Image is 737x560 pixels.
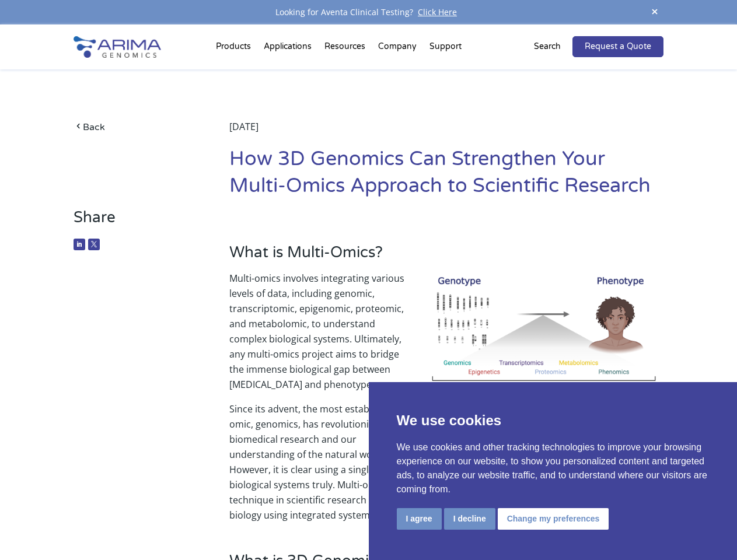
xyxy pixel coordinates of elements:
button: I decline [444,508,495,530]
h3: What is Multi-Omics? [229,243,663,271]
p: We use cookies and other tracking technologies to improve your browsing experience on our website... [397,440,710,496]
p: Multi-omics involves integrating various levels of data, including genomic, transcriptomic, epige... [229,271,663,401]
h1: How 3D Genomics Can Strengthen Your Multi-Omics Approach to Scientific Research [229,146,663,208]
a: Back [74,119,197,135]
div: Looking for Aventa Clinical Testing? [74,5,663,20]
a: Click Here [413,6,462,17]
p: We use cookies [397,410,710,431]
h3: Share [74,208,197,236]
a: Request a Quote [572,36,663,57]
button: Change my preferences [498,508,609,530]
p: Search [534,39,561,54]
img: Arima-Genomics-logo [74,36,161,58]
button: I agree [397,508,442,530]
div: [DATE] [229,119,663,146]
p: Since its advent, the most established omic, genomics, has revolutionized biomedical research and... [229,401,663,523]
